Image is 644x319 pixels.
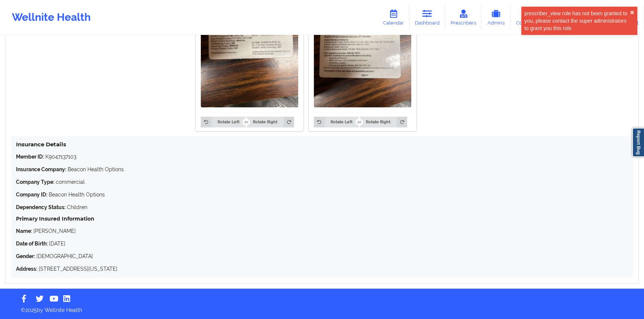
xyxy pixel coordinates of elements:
button: Rotate Right [360,117,407,127]
button: Rotate Right [247,117,294,127]
p: [DEMOGRAPHIC_DATA] [16,253,628,260]
h4: Insurance Details [16,141,628,148]
a: Coaches [511,5,541,30]
strong: Address: [16,266,37,272]
strong: Gender: [16,253,35,259]
a: Report Bug [632,128,644,157]
p: Beacon Health Options [16,191,628,198]
strong: Member ID: [16,154,44,160]
strong: Company ID: [16,192,47,198]
div: prescriber_view role has not been granted to you, please contact the super administrators to gran... [524,10,630,32]
h5: Primary Insured Information [16,215,628,222]
strong: Date of Birth: [16,241,48,247]
strong: Company Type: [16,179,54,185]
a: Calendar [377,5,409,30]
p: K9047137103 [16,153,628,160]
strong: Dependency Status: [16,204,65,210]
p: [PERSON_NAME] [16,227,628,235]
p: Beacon Health Options [16,166,628,173]
a: Dashboard [409,5,445,30]
strong: Name: [16,228,32,234]
a: Prescribers [445,5,482,30]
button: Rotate Left [314,117,358,127]
button: close [630,10,634,16]
p: Children [16,204,628,211]
a: Admins [482,5,511,30]
button: Rotate Left [201,117,245,127]
p: [STREET_ADDRESS][US_STATE] [16,265,628,273]
p: © 2025 by Wellnite Health [16,301,628,314]
p: [DATE] [16,240,628,247]
p: commercial [16,178,628,186]
strong: Insurance Company: [16,166,66,172]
